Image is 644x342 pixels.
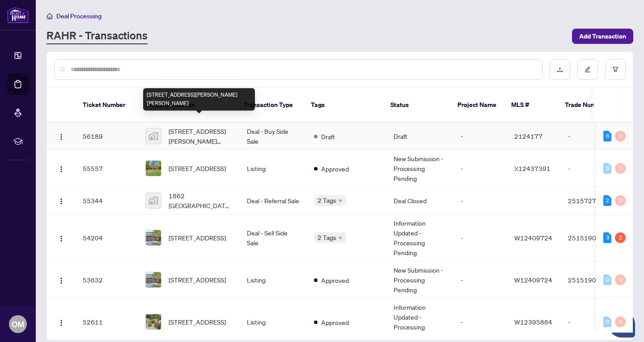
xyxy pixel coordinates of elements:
[146,314,161,329] img: thumbnail-img
[47,28,148,44] a: RAHR - Transactions
[561,123,623,150] td: -
[54,273,68,287] button: Logo
[58,133,65,141] img: Logo
[338,198,343,203] span: down
[169,275,226,285] span: [STREET_ADDRESS]
[514,164,551,172] span: X12437391
[169,191,233,210] span: 1862 [GEOGRAPHIC_DATA], [GEOGRAPHIC_DATA], [GEOGRAPHIC_DATA], [GEOGRAPHIC_DATA]
[143,88,255,111] div: [STREET_ADDRESS][PERSON_NAME][PERSON_NAME]
[58,198,65,205] img: Logo
[146,272,161,287] img: thumbnail-img
[603,195,611,206] div: 2
[603,232,611,243] div: 3
[169,317,226,327] span: [STREET_ADDRESS]
[615,232,626,243] div: 2
[561,150,623,187] td: -
[453,214,507,261] td: -
[47,13,53,19] span: home
[304,88,383,123] th: Tags
[321,275,349,285] span: Approved
[54,129,68,143] button: Logo
[138,88,237,123] th: Property Address
[386,214,453,261] td: Information Updated - Processing Pending
[453,187,507,214] td: -
[603,131,611,141] div: 6
[240,261,307,299] td: Listing
[603,274,611,285] div: 0
[615,163,626,174] div: 0
[240,214,307,261] td: Deal - Sell Side Sale
[615,195,626,206] div: 0
[76,261,138,299] td: 53632
[615,131,626,141] div: 0
[603,316,611,327] div: 0
[572,29,633,44] button: Add Transaction
[550,59,570,80] button: download
[76,88,138,123] th: Ticket Number
[58,319,65,326] img: Logo
[146,128,161,144] img: thumbnail-img
[318,195,336,205] span: 2 Tags
[615,316,626,327] div: 0
[383,88,450,123] th: Status
[169,163,226,173] span: [STREET_ADDRESS]
[453,261,507,299] td: -
[58,277,65,284] img: Logo
[54,315,68,329] button: Logo
[318,232,336,243] span: 2 Tags
[169,126,233,146] span: [STREET_ADDRESS][PERSON_NAME][PERSON_NAME]
[76,150,138,187] td: 55557
[561,187,623,214] td: 2515727
[386,123,453,150] td: Draft
[453,150,507,187] td: -
[386,187,453,214] td: Deal Closed
[12,318,24,330] span: OM
[146,161,161,176] img: thumbnail-img
[54,231,68,245] button: Logo
[7,7,29,23] img: logo
[54,161,68,175] button: Logo
[76,187,138,214] td: 55344
[321,132,335,141] span: Draft
[615,274,626,285] div: 0
[146,230,161,245] img: thumbnail-img
[54,193,68,208] button: Logo
[56,12,102,20] span: Deal Processing
[240,123,307,150] td: Deal - Buy Side Sale
[514,318,552,326] span: W12395884
[58,166,65,173] img: Logo
[504,88,558,123] th: MLS #
[321,317,349,327] span: Approved
[240,150,307,187] td: Listing
[585,66,591,73] span: edit
[321,164,349,174] span: Approved
[514,132,542,140] span: 2124177
[561,214,623,261] td: 2515190
[169,233,226,243] span: [STREET_ADDRESS]
[514,234,552,242] span: W12409724
[514,276,552,284] span: W12409724
[561,261,623,299] td: 2515190
[557,66,563,73] span: download
[240,187,307,214] td: Deal - Referral Sale
[58,235,65,242] img: Logo
[237,88,304,123] th: Transaction Type
[386,261,453,299] td: New Submission - Processing Pending
[558,88,620,123] th: Trade Number
[450,88,504,123] th: Project Name
[386,150,453,187] td: New Submission - Processing Pending
[579,29,626,43] span: Add Transaction
[338,235,343,240] span: down
[76,214,138,261] td: 54204
[76,123,138,150] td: 56189
[453,123,507,150] td: -
[146,193,161,208] img: thumbnail-img
[603,163,611,174] div: 0
[577,59,598,80] button: edit
[612,66,619,73] span: filter
[605,59,626,80] button: filter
